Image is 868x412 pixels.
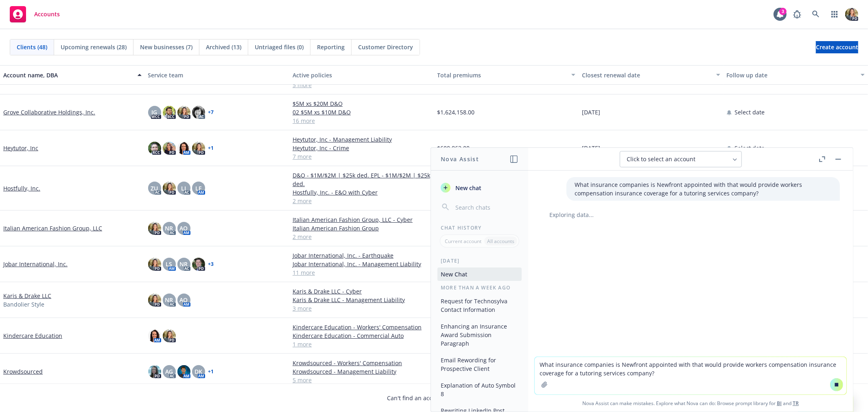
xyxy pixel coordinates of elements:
div: Account name, DBA [3,71,133,79]
span: JG [152,108,157,116]
a: Karis & Drake LLC - Cyber [293,287,431,296]
span: LS [166,260,173,268]
button: Closest renewal date [579,65,724,85]
img: photo [845,8,858,21]
div: [DATE] [431,257,528,264]
a: + 1 [208,369,214,374]
span: $1,624,158.00 [437,108,475,116]
a: Jobar International, Inc. - Earthquake [293,251,431,260]
img: photo [192,142,205,155]
span: Upcoming renewals (28) [61,43,127,51]
a: Report a Bug [789,6,805,22]
span: Bandolier Style [3,300,44,309]
img: photo [163,106,176,119]
span: Untriaged files (0) [255,43,304,51]
button: Email Rewording for Prospective Client [437,353,522,375]
div: More than a week ago [431,284,528,291]
span: ZU [151,184,158,193]
img: photo [177,365,190,378]
span: New businesses (7) [140,43,192,51]
img: photo [148,142,161,155]
span: [DATE] [582,144,600,152]
span: LI [181,184,186,193]
img: photo [163,142,176,155]
a: 16 more [293,116,431,125]
a: Hostfully, Inc. - E&O with Cyber [293,188,431,197]
span: Create account [816,39,858,55]
div: Service team [148,71,286,79]
span: [DATE] [582,108,600,116]
div: Follow up date [727,71,856,79]
span: Nova Assist can make mistakes. Explore what Nova can do: Browse prompt library for and [531,395,850,412]
a: Kindercare Education [3,331,62,340]
img: photo [192,106,205,119]
span: LF [195,184,201,193]
span: Clients (48) [17,43,47,51]
a: 2 more [293,232,431,241]
span: AO [180,296,188,304]
h1: Nova Assist [441,155,479,163]
div: Exploring data... [541,210,840,219]
a: 1 more [293,340,431,348]
a: Switch app [826,6,843,22]
span: DK [195,367,202,376]
a: + 7 [208,110,214,115]
span: Reporting [317,43,345,51]
button: Service team [145,65,290,85]
a: 5 more [293,376,431,384]
a: Heytutor, Inc - Crime [293,144,431,152]
a: + 1 [208,146,214,151]
a: Kindercare Education - Commercial Auto [293,331,431,340]
a: $5M xs $20M D&O [293,99,431,108]
a: 5 more [293,81,431,89]
a: BI [777,400,782,407]
span: New chat [454,184,481,192]
a: D&O - $1M/$2M | $25k ded. EPL - $1M/$2M | $25k ded. [293,171,431,188]
button: Enhancing an Insurance Award Submission Paragraph [437,320,522,350]
span: NR [180,260,188,268]
img: photo [148,329,161,342]
button: New Chat [437,267,522,281]
span: NR [165,224,173,232]
button: Click to select an account [620,151,742,167]
img: photo [177,142,190,155]
button: Explanation of Auto Symbol 8 [437,379,522,401]
a: Heytutor, Inc [3,144,38,152]
p: What insurance companies is Newfront appointed with that would provide workers compensation insur... [575,180,832,197]
span: Customer Directory [358,43,413,51]
img: photo [177,106,190,119]
img: photo [148,222,161,235]
span: Accounts [34,11,60,18]
input: Search chats [454,202,518,213]
a: Italian American Fashion Group, LLC - Cyber [293,215,431,224]
a: Create account [816,41,858,53]
div: Chat History [431,224,528,231]
a: Krowdsourced - Workers' Compensation [293,359,431,367]
span: Can't find an account? [387,394,481,402]
a: Grove Collaborative Holdings, Inc. [3,108,95,116]
a: Italian American Fashion Group [293,224,431,232]
a: 11 more [293,268,431,277]
div: Closest renewal date [582,71,711,79]
button: Total premiums [434,65,579,85]
a: Krowdsourced - Management Liability [293,367,431,376]
a: Kindercare Education - Workers' Compensation [293,323,431,331]
span: Archived (13) [206,43,241,51]
img: photo [163,182,176,195]
a: Karis & Drake LLC [3,291,51,300]
a: Karis & Drake LLC - Management Liability [293,296,431,304]
a: 2 more [293,197,431,205]
a: Italian American Fashion Group, LLC [3,224,102,232]
a: Search [808,6,824,22]
a: TR [793,400,799,407]
button: New chat [437,180,522,195]
img: photo [163,329,176,342]
a: Hostfully, Inc. [3,184,40,193]
div: 3 [779,7,787,14]
a: Heytutor, Inc - Management Liability [293,135,431,144]
div: Total premiums [437,71,567,79]
a: 3 more [293,304,431,313]
a: Jobar International, Inc. [3,260,68,268]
